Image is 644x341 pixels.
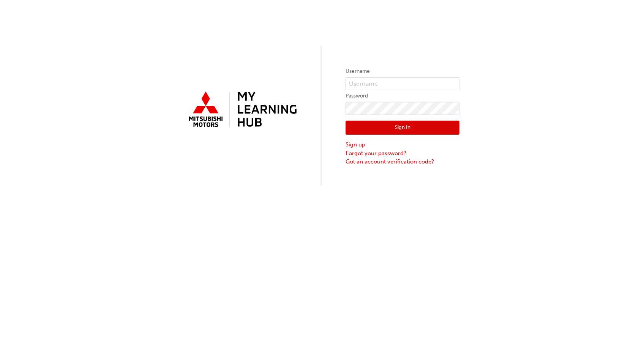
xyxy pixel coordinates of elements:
label: Password [346,91,459,101]
label: Username [346,67,459,76]
a: Sign up [346,140,459,149]
a: Forgot your password? [346,149,459,158]
a: Got an account verification code? [346,157,459,166]
input: Username [346,77,459,90]
img: mmal [185,88,298,132]
button: Sign In [346,121,459,135]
